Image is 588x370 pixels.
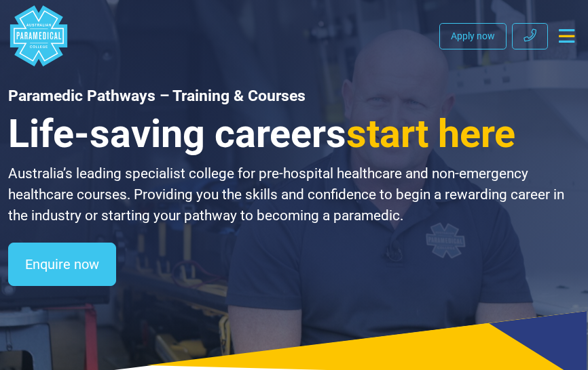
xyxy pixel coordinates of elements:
a: Australian Paramedical College [8,5,69,66]
a: Apply now [439,23,507,49]
a: Enquire now [8,243,116,286]
h1: Paramedic Pathways – Training & Courses [8,87,580,106]
p: Australia’s leading specialist college for pre-hospital healthcare and non-emergency healthcare c... [8,163,580,226]
button: Toggle navigation [553,24,580,48]
h3: Life-saving careers [8,111,580,158]
span: start here [346,111,515,157]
